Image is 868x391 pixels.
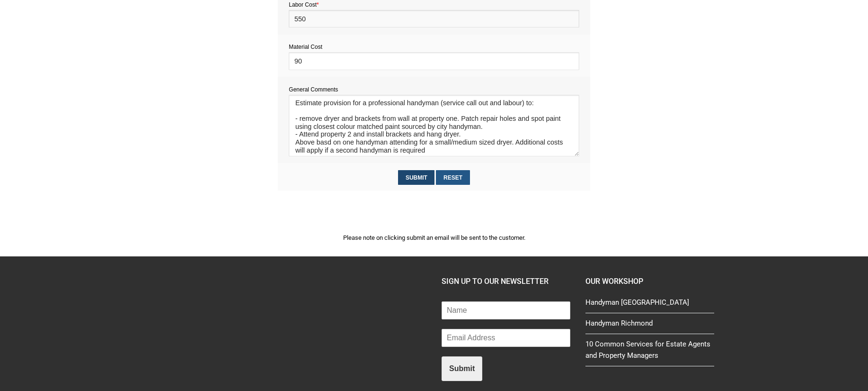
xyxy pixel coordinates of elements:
[289,44,322,50] span: Material Cost
[442,301,570,319] input: Name
[585,338,714,366] a: 10 Common Services for Estate Agents and Property Managers
[436,170,469,185] input: Reset
[289,86,338,93] span: General Comments
[442,356,482,381] button: Submit
[442,275,570,288] h4: SIGN UP TO OUR NEWSLETTER
[289,1,319,8] span: Labor Cost
[585,275,714,288] h4: Our Workshop
[289,10,579,27] input: EX: 30
[585,318,714,334] a: Handyman Richmond
[442,329,570,347] input: Email Address
[278,233,590,243] p: Please note on clicking submit an email will be sent to the customer.
[289,52,579,70] input: EX: 300
[585,297,714,313] a: Handyman [GEOGRAPHIC_DATA]
[398,170,434,185] input: Submit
